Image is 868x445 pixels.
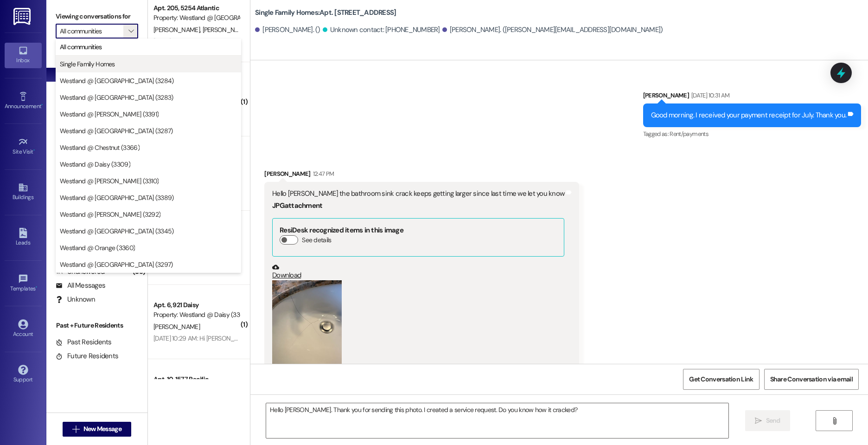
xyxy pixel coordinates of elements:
[46,321,147,330] div: Past + Future Residents
[60,126,173,135] span: Westland @ [GEOGRAPHIC_DATA] (3287)
[153,334,836,342] div: [DATE] 10:29 AM: Hi [PERSON_NAME]. Apartment 11 is harassing the woman that cleans up the courtya...
[36,284,37,290] span: •
[264,169,579,182] div: [PERSON_NAME]
[272,280,342,373] button: Zoom image
[770,374,853,384] span: Share Conversation via email
[442,25,663,35] div: [PERSON_NAME]. ([PERSON_NAME][EMAIL_ADDRESS][DOMAIN_NAME])
[153,26,203,34] span: [PERSON_NAME]
[745,410,790,431] button: Send
[272,189,564,199] div: Hello [PERSON_NAME] the bathroom sink crack keeps getting larger since last time we let you know
[755,417,762,425] i: 
[272,201,322,210] b: JPG attachment
[153,300,239,310] div: Apt. 6, 921 Daisy
[323,25,440,35] div: Unknown contact: [PHONE_NUMBER]
[5,362,42,387] a: Support
[60,260,173,269] span: Westland @ [GEOGRAPHIC_DATA] (3297)
[764,369,859,390] button: Share Conversation via email
[689,90,729,100] div: [DATE] 10:31 AM
[651,110,847,120] div: Good morning. I received your payment receipt for July. Thank you.
[46,250,147,259] div: Residents
[766,416,780,426] span: Send
[5,180,42,205] a: Buildings
[255,8,396,18] b: Single Family Homes: Apt. [STREET_ADDRESS]
[5,43,42,68] a: Inbox
[83,424,121,434] span: New Message
[153,374,239,384] div: Apt. 10, 1577 Pacific
[128,27,134,35] i: 
[60,243,135,252] span: Westland @ Orange (3360)
[153,310,239,320] div: Property: Westland @ Daisy (3309)
[643,90,862,103] div: [PERSON_NAME]
[302,235,331,245] label: See details
[56,9,138,24] label: Viewing conversations for
[203,26,252,34] span: [PERSON_NAME]
[153,322,200,331] span: [PERSON_NAME]
[56,351,118,361] div: Future Residents
[63,422,131,437] button: New Message
[153,3,239,13] div: Apt. 205, 5254 Atlantic
[311,169,334,179] div: 12:47 PM
[60,24,123,39] input: All communities
[56,337,112,347] div: Past Residents
[5,225,42,250] a: Leads
[831,417,838,425] i: 
[5,134,42,159] a: Site Visit •
[272,264,564,280] a: Download
[46,179,147,189] div: Prospects
[60,76,174,85] span: Westland @ [GEOGRAPHIC_DATA] (3284)
[56,281,105,290] div: All Messages
[60,193,174,202] span: Westland @ [GEOGRAPHIC_DATA] (3389)
[5,316,42,342] a: Account
[5,271,42,296] a: Templates •
[670,130,708,138] span: Rent/payments
[33,147,35,154] span: •
[683,369,759,390] button: Get Conversation Link
[60,210,160,219] span: Westland @ [PERSON_NAME] (3292)
[643,127,862,141] div: Tagged as:
[60,93,173,102] span: Westland @ [GEOGRAPHIC_DATA] (3283)
[153,13,239,23] div: Property: Westland @ [GEOGRAPHIC_DATA] (3283)
[60,143,140,152] span: Westland @ Chestnut (3366)
[60,160,130,169] span: Westland @ Daisy (3309)
[60,176,159,186] span: Westland @ [PERSON_NAME] (3310)
[255,25,320,35] div: [PERSON_NAME]. ()
[13,8,32,25] img: ResiDesk Logo
[41,102,43,108] span: •
[56,295,95,304] div: Unknown
[60,226,174,236] span: Westland @ [GEOGRAPHIC_DATA] (3345)
[60,110,159,119] span: Westland @ [PERSON_NAME] (3391)
[689,374,753,384] span: Get Conversation Link
[72,426,79,433] i: 
[46,52,147,62] div: Prospects + Residents
[60,59,115,69] span: Single Family Homes
[60,42,102,52] span: All communities
[280,226,403,235] b: ResiDesk recognized items in this image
